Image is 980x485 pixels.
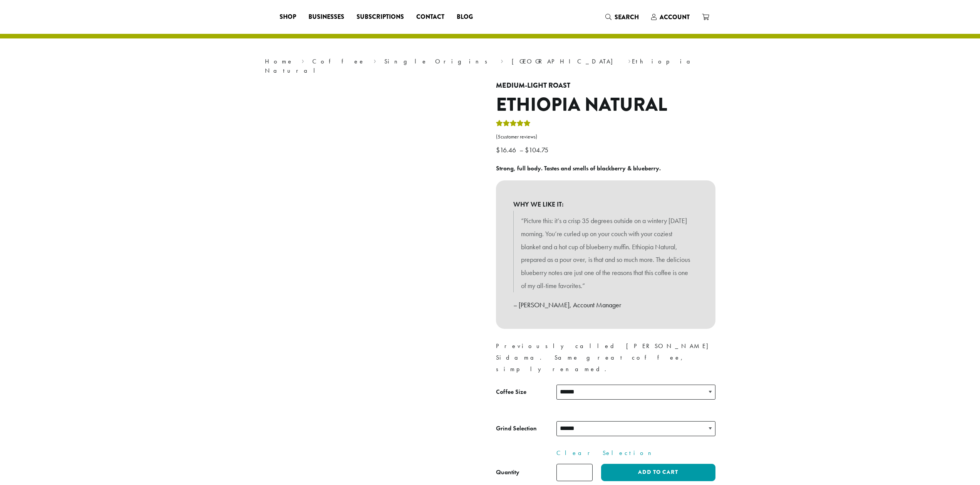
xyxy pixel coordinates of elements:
span: Businesses [308,12,344,22]
p: – [PERSON_NAME], Account Manager [513,298,698,312]
span: Contact [416,12,444,22]
span: $ [496,145,500,154]
a: Home [265,57,293,65]
a: Search [599,11,645,23]
p: Previously called [PERSON_NAME] Sidama. Same great coffee, simply renamed. [496,340,715,375]
a: (5customer reviews) [496,133,715,141]
span: › [501,54,503,66]
a: Coffee [312,57,365,65]
a: Account [645,11,696,23]
span: › [374,54,376,66]
nav: Breadcrumb [265,57,715,75]
span: Account [660,13,690,22]
b: WHY WE LIKE IT: [513,198,698,211]
span: – [519,145,523,154]
span: Blog [457,12,473,22]
a: [GEOGRAPHIC_DATA] [512,57,620,65]
span: Shop [280,12,296,22]
a: Contact [410,11,451,23]
b: Strong, full body. Tastes and smells of blackberry & blueberry. [496,164,661,172]
span: › [628,54,631,66]
a: Blog [451,11,479,23]
h1: Ethiopia Natural [496,94,715,116]
a: Clear Selection [556,448,715,458]
button: Add to cart [601,464,715,481]
bdi: 16.46 [496,145,518,154]
label: Coffee Size [496,387,556,398]
label: Grind Selection [496,423,556,434]
span: Search [615,13,639,22]
span: $ [525,145,529,154]
input: Product quantity [556,464,593,481]
span: › [302,54,304,66]
a: Shop [273,11,302,23]
bdi: 104.75 [525,145,550,154]
div: Rated 5.00 out of 5 [496,119,531,130]
a: Businesses [302,11,350,23]
p: “Picture this: it’s a crisp 35 degrees outside on a wintery [DATE] morning. You’re curled up on y... [521,214,690,292]
div: Quantity [496,468,519,477]
h4: Medium-Light Roast [496,82,715,90]
a: Subscriptions [350,11,410,23]
span: Subscriptions [357,12,404,22]
a: Single Origins [384,57,493,65]
span: 5 [498,133,501,140]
